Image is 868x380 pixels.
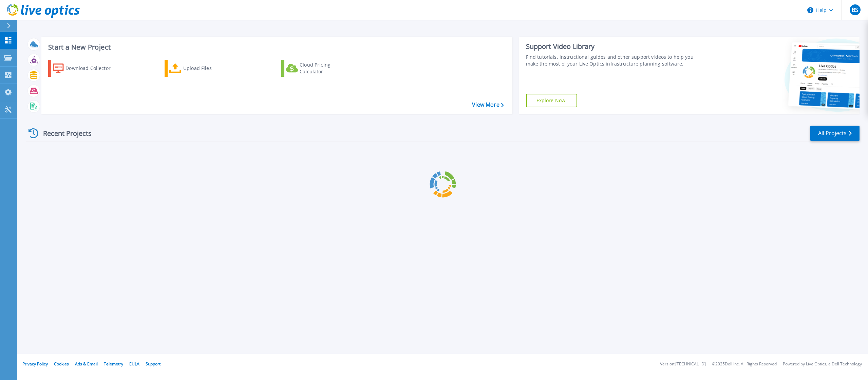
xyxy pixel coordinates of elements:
li: © 2025 Dell Inc. All Rights Reserved [712,362,777,366]
div: Upload Files [183,61,238,75]
h3: Start a New Project [48,43,504,51]
a: Download Collector [48,60,124,77]
div: Support Video Library [526,42,702,51]
a: Support [146,361,161,367]
a: View More [472,102,504,108]
a: EULA [129,361,139,367]
a: Telemetry [104,361,123,367]
a: Privacy Policy [22,361,48,367]
a: All Projects [810,126,860,141]
div: Find tutorials, instructional guides and other support videos to help you make the most of your L... [526,54,702,67]
a: Cloud Pricing Calculator [281,60,357,77]
span: BS [852,7,858,13]
div: Recent Projects [26,125,101,142]
a: Upload Files [165,60,240,77]
a: Explore Now! [526,94,578,107]
div: Download Collector [65,61,120,75]
a: Cookies [54,361,69,367]
li: Powered by Live Optics, a Dell Technology [783,362,862,366]
div: Cloud Pricing Calculator [300,61,354,75]
li: Version: [TECHNICAL_ID] [660,362,706,366]
a: Ads & Email [75,361,98,367]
